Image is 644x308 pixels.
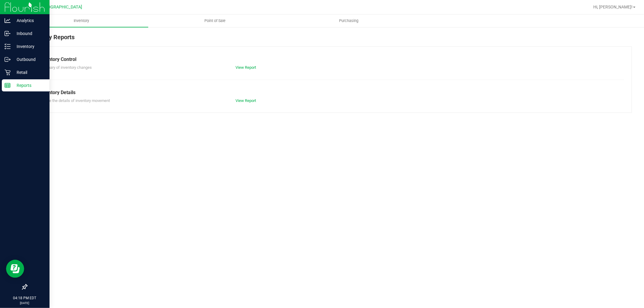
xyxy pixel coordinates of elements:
[148,14,282,27] a: Point of Sale
[282,14,416,27] a: Purchasing
[5,30,11,37] inline-svg: Inbound
[3,295,47,301] p: 04:18 PM EDT
[5,43,11,49] inline-svg: Inventory
[331,18,367,24] span: Purchasing
[14,14,148,27] a: Inventory
[235,98,256,103] a: View Report
[5,69,11,75] inline-svg: Retail
[11,69,47,76] p: Retail
[11,82,47,89] p: Reports
[197,18,234,24] span: Point of Sale
[11,43,47,50] p: Inventory
[39,89,620,96] div: Inventory Details
[6,260,24,278] iframe: Resource center
[5,82,11,88] inline-svg: Reports
[11,30,47,37] p: Inbound
[11,56,47,63] p: Outbound
[593,5,633,9] span: Hi, [PERSON_NAME]!
[39,56,620,63] div: Inventory Control
[235,65,256,70] a: View Report
[39,98,110,103] span: Explore the details of inventory movement
[41,5,82,10] span: [GEOGRAPHIC_DATA]
[39,65,92,70] span: Summary of inventory changes
[5,56,11,62] inline-svg: Outbound
[5,17,11,24] inline-svg: Analytics
[66,18,97,24] span: Inventory
[11,17,47,24] p: Analytics
[27,33,632,46] div: Inventory Reports
[3,301,47,305] p: [DATE]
